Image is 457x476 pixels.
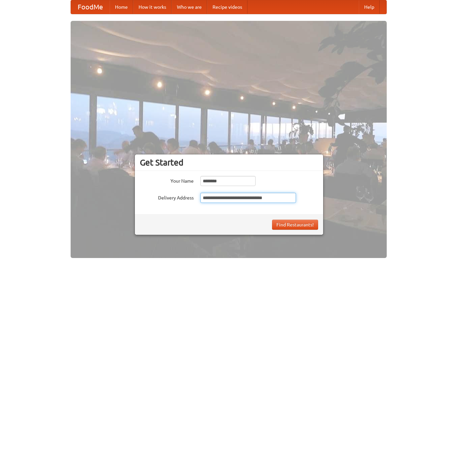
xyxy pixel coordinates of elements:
label: Delivery Address [140,193,194,201]
a: Recipe videos [207,0,247,14]
a: Who we are [172,0,207,14]
a: Home [110,0,133,14]
a: FoodMe [71,0,110,14]
label: Your Name [140,176,194,184]
button: Find Restaurants! [272,220,318,230]
h3: Get Started [140,157,318,168]
a: Help [359,0,380,14]
a: How it works [133,0,172,14]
